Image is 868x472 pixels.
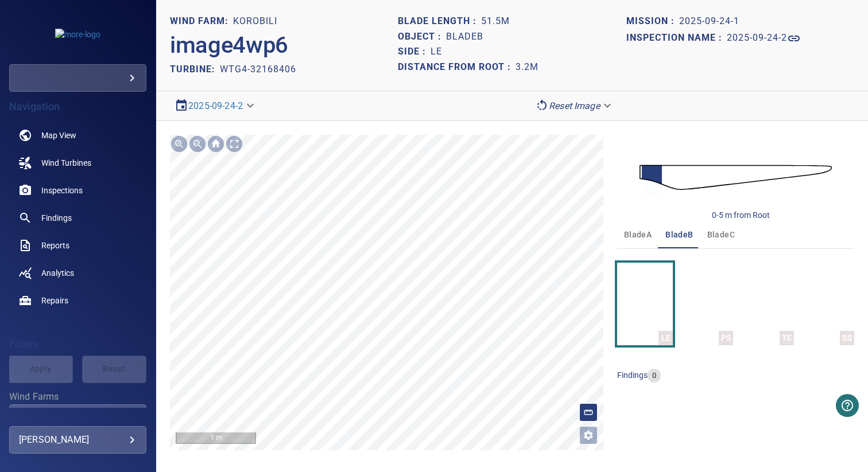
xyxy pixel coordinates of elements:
img: Toggle full page [225,135,243,153]
div: TE [780,331,794,345]
a: inspections noActive [9,177,146,204]
h1: 2025-09-24-1 [679,16,739,27]
a: windturbines noActive [9,149,146,177]
span: Inspections [41,185,83,196]
em: Reset Image [549,100,600,111]
h1: 51.5m [481,16,510,27]
h2: WTG4-32168406 [220,64,296,75]
h1: Object : [398,32,446,42]
h1: WIND FARM: [170,16,233,27]
a: repairs noActive [9,287,146,314]
h1: bladeB [446,32,483,42]
img: d [640,154,832,201]
img: Go home [207,135,225,153]
h1: Inspection name : [626,33,727,44]
a: 2025-09-24-2 [188,100,243,111]
div: Reset Image [530,96,618,116]
button: TE [738,263,793,345]
div: SS [840,331,854,345]
div: LE [658,331,673,345]
div: Wind Farms [9,404,146,432]
h1: Blade length : [398,16,481,27]
a: 2025-09-24-2 [727,32,801,45]
img: Zoom in [170,135,188,153]
a: analytics noActive [9,259,146,287]
h1: Side : [398,46,431,57]
h2: TURBINE: [170,64,220,75]
a: findings noActive [9,204,146,232]
button: SS [799,263,854,345]
h1: Distance from root : [398,62,516,73]
h1: LE [431,46,442,57]
img: Zoom out [188,135,207,153]
div: [PERSON_NAME] [19,431,137,449]
span: Findings [41,212,72,224]
h1: 2025-09-24-2 [727,33,787,44]
h1: 3.2m [516,62,538,73]
div: 0-5 m from Root [712,209,770,221]
span: Reports [41,240,69,251]
button: PS [677,263,733,345]
a: reports noActive [9,232,146,259]
div: 2025-09-24-2 [170,96,261,116]
h4: Navigation [9,101,146,112]
h2: image4wp6 [170,32,288,59]
span: 0 [648,370,661,381]
div: more [9,64,146,92]
a: map noActive [9,122,146,149]
h1: KOROBILI [233,16,277,27]
span: findings [617,370,648,380]
button: LE [617,263,673,345]
span: Repairs [41,295,68,306]
label: Wind Farms [9,392,146,401]
span: Wind Turbines [41,157,91,169]
span: bladeC [707,228,735,242]
span: bladeB [665,228,693,242]
h4: Filters [9,338,146,350]
h1: Mission : [626,16,679,27]
button: Open image filters and tagging options [579,426,598,444]
span: Map View [41,130,76,141]
span: Analytics [41,267,74,279]
span: bladeA [624,228,652,242]
div: PS [719,331,733,345]
img: more-logo [55,29,100,40]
